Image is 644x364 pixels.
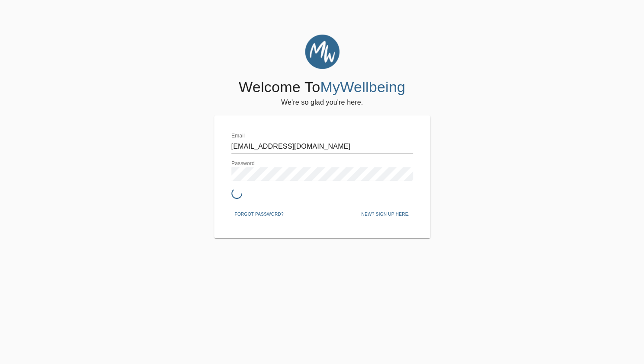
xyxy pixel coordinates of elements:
[231,134,245,139] label: Email
[231,210,287,217] a: Forgot password?
[361,211,409,218] span: New? Sign up here.
[320,79,405,95] span: MyWellbeing
[358,208,413,221] button: New? Sign up here.
[281,96,363,109] h6: We're so glad you're here.
[235,211,284,218] span: Forgot password?
[231,161,255,166] label: Password
[305,35,340,69] img: MyWellbeing
[231,208,287,221] button: Forgot password?
[239,78,405,96] h4: Welcome To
